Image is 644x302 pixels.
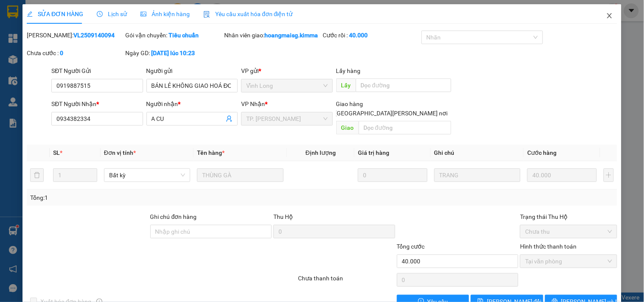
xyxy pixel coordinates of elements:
span: Cước hàng [527,149,557,156]
span: Bất kỳ [109,169,185,182]
span: Thu Hộ [273,213,293,220]
label: Ghi chú đơn hàng [150,213,197,220]
input: Dọc đường [359,121,451,134]
input: VD: Bàn, Ghế [197,168,283,182]
span: Định lượng [306,149,336,156]
div: Gói vận chuyển: [126,31,222,40]
div: Trạng thái Thu Hộ [520,212,617,221]
span: Giao hàng [336,101,363,107]
span: Chưa thu [80,55,111,64]
label: Hình thức thanh toán [520,243,577,250]
b: 40.000 [349,32,368,39]
button: plus [604,168,614,182]
input: 0 [358,168,427,182]
div: Nhân viên giao: [224,31,321,40]
div: Tổng: 1 [30,193,249,202]
input: 0 [527,168,597,182]
span: [GEOGRAPHIC_DATA][PERSON_NAME] nơi [332,109,451,118]
span: TP. Hồ Chí Minh [246,112,327,125]
b: 0 [60,50,63,56]
div: Chưa thanh toán [297,274,396,288]
span: Gửi: [7,8,20,17]
span: Chưa thu [525,225,612,238]
span: Ảnh kiện hàng [141,11,190,17]
span: clock-circle [97,11,103,17]
span: SỬA ĐƠN HÀNG [27,11,83,17]
input: Dọc đường [356,78,451,92]
div: Vĩnh Long [81,7,141,28]
span: Lấy [336,78,356,92]
div: ANH NGHĨA [81,28,141,38]
span: picture [141,11,146,17]
span: Đơn vị tính [104,149,136,156]
img: icon [203,11,210,18]
th: Ghi chú [431,145,524,161]
div: SĐT Người Gửi [51,66,143,75]
input: Ghi chú đơn hàng [150,225,272,238]
span: edit [27,11,33,17]
div: SĐT Người Nhận [51,99,143,109]
b: VL2509140094 [73,32,115,39]
span: VP Nhận [241,101,265,107]
div: Cước rồi : [323,31,419,40]
div: Ngày GD: [126,48,222,58]
span: Giao [336,121,359,134]
div: TP. [PERSON_NAME] [7,7,75,28]
div: BÁN LẺ KHÔNG GIAO HÓA ĐƠN [7,28,75,48]
button: Close [598,4,622,28]
span: SL [53,149,60,156]
div: [PERSON_NAME]: [27,31,124,40]
span: Tại văn phòng [525,255,612,268]
span: user-add [226,115,233,122]
span: Giá trị hàng [358,149,389,156]
span: Lịch sử [97,11,127,17]
b: [DATE] lúc 10:23 [152,50,195,56]
div: Người nhận [146,99,238,109]
div: Chưa cước : [27,48,124,58]
span: Tổng cước [397,243,425,250]
div: 0983500253 [81,38,141,50]
b: hoangmaisg.kimma [264,32,318,39]
span: Lấy hàng [336,67,361,74]
div: VP gửi [241,66,332,75]
button: delete [30,168,44,182]
input: Ghi Chú [434,168,520,182]
b: Tiêu chuẩn [169,32,199,39]
span: Yêu cầu xuất hóa đơn điện tử [203,11,293,17]
span: Vĩnh Long [246,79,327,92]
span: Nhận: [81,8,101,17]
span: close [606,12,613,19]
div: Người gửi [146,66,238,75]
span: Tên hàng [197,149,225,156]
